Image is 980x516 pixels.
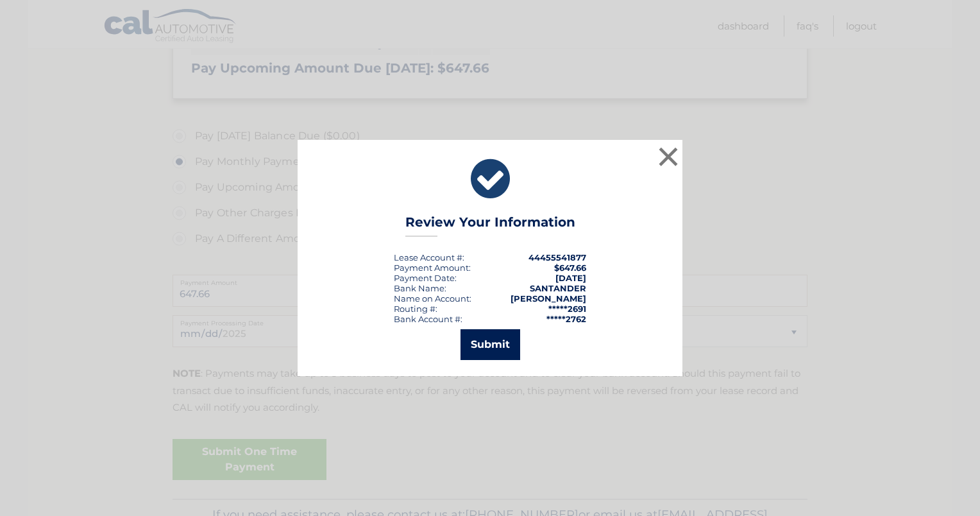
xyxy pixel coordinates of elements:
[394,252,464,262] div: Lease Account #:
[394,283,446,293] div: Bank Name:
[394,304,437,314] div: Routing #:
[394,314,462,324] div: Bank Account #:
[511,293,586,304] strong: [PERSON_NAME]
[530,283,586,293] strong: SANTANDER
[655,144,681,169] button: ×
[394,273,455,283] span: Payment Date
[528,252,586,262] strong: 44455541877
[394,293,471,304] div: Name on Account:
[555,273,586,283] span: [DATE]
[394,262,471,273] div: Payment Amount:
[554,262,586,273] span: $647.66
[460,329,520,360] button: Submit
[394,273,457,283] div: :
[405,214,575,237] h3: Review Your Information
